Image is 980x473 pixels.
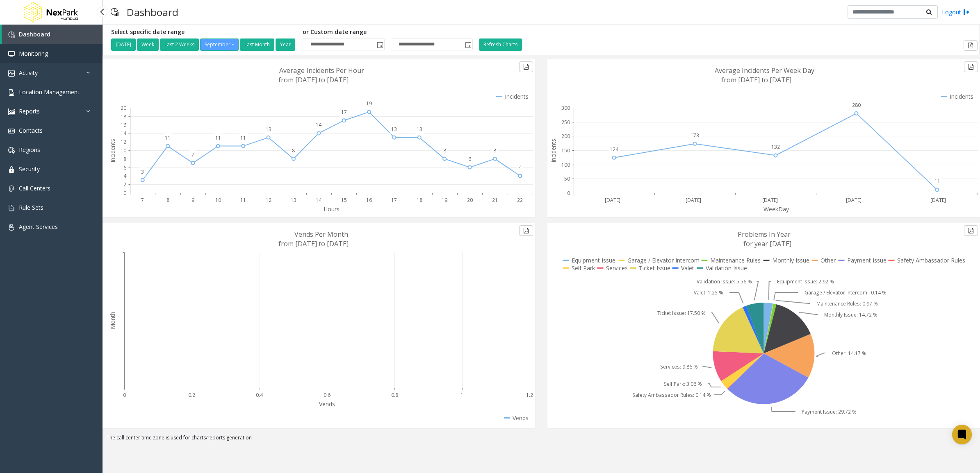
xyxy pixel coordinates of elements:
button: Export to pdf [964,40,978,51]
text: 17 [391,197,397,204]
text: 18 [121,113,126,120]
text: 12 [121,138,126,145]
text: Incidents [109,139,116,163]
text: 200 [561,133,570,140]
text: 2 [123,181,126,188]
text: 0 [123,392,126,398]
text: Safety Ambassador Rules: 0.14 % [632,392,711,398]
text: 11 [240,197,246,204]
button: Export to pdf [964,225,978,236]
button: Refresh Charts [479,38,522,51]
text: 280 [852,102,861,109]
text: Valet: 1.25 % [694,289,723,296]
text: 100 [561,161,570,168]
text: 8 [443,147,446,154]
text: Average Incidents Per Hour [279,66,364,75]
text: 1 [460,392,463,398]
text: 150 [561,147,570,154]
text: 13 [417,126,422,133]
text: 8 [123,156,126,163]
span: Rule Sets [19,204,43,211]
img: 'icon' [8,186,15,192]
button: Last Month [240,38,274,51]
text: 6 [123,164,126,171]
img: pageIcon [111,2,119,22]
text: Other: 14.17 % [832,350,866,357]
div: The call center time zone is used for charts/reports generation [103,434,980,446]
text: Month [109,312,116,329]
text: 6 [468,156,471,163]
button: Last 2 Weeks [160,38,199,51]
text: 18 [417,197,422,204]
text: WeekDay [763,205,789,213]
text: [DATE] [846,197,861,204]
text: 1.2 [526,392,533,398]
text: 7 [141,197,144,204]
text: 11 [934,178,940,185]
text: 11 [215,134,221,141]
text: Average Incidents Per Week Day [715,66,814,75]
text: 8 [493,147,496,154]
text: 19 [442,197,447,204]
text: Garage / Elevator Intercom : 0.14 % [805,289,887,296]
span: Regions [19,146,40,154]
button: [DATE] [111,38,136,51]
text: 14 [316,121,322,128]
span: Toggle popup [375,39,384,50]
span: Reports [19,107,40,115]
text: 14 [121,130,127,137]
text: 11 [240,134,246,141]
img: 'icon' [8,147,15,154]
text: 15 [341,197,347,204]
text: Problems In Year [738,230,791,239]
img: 'icon' [8,51,15,57]
span: Monitoring [19,50,48,57]
text: 3 [141,168,144,175]
button: Export to pdf [519,225,533,236]
text: 17 [341,109,347,115]
span: Activity [19,69,38,77]
text: 4 [123,172,127,179]
text: Validation Issue: 5.56 % [697,278,752,285]
text: [DATE] [930,197,946,204]
button: Export to pdf [519,61,533,72]
img: 'icon' [8,109,15,115]
img: 'icon' [8,70,15,77]
text: 8 [292,147,295,154]
text: Maintenance Rules: 0.97 % [816,300,878,307]
text: Ticket Issue: 17.50 % [657,310,706,317]
img: 'icon' [8,224,15,231]
button: September [200,38,239,51]
img: 'icon' [8,205,15,211]
text: 11 [165,134,171,141]
text: 173 [691,132,699,139]
text: 0.4 [256,392,263,398]
text: 13 [291,197,296,204]
text: 20 [467,197,473,204]
text: 0.8 [391,392,398,398]
span: Location Management [19,88,80,96]
text: 14 [316,197,322,204]
text: 50 [564,175,570,182]
text: [DATE] [605,197,620,204]
text: Hours [324,205,340,213]
text: 22 [517,197,523,204]
h5: or Custom date range [303,29,473,36]
a: Logout [942,8,970,16]
text: 13 [391,126,397,133]
text: 10 [121,147,126,154]
text: [DATE] [686,197,701,204]
text: from [DATE] to [DATE] [721,75,791,84]
span: Call Centers [19,184,50,192]
text: Services: 9.86 % [660,363,698,370]
text: 8 [166,197,169,204]
text: Incidents [549,139,557,163]
img: logout [963,8,970,16]
span: Toggle popup [463,39,472,50]
text: 20 [121,104,126,111]
text: Monthly Issue: 14.72 % [824,311,877,318]
button: Export to pdf [964,61,978,72]
button: Week [137,38,159,51]
img: 'icon' [8,89,15,96]
text: Vends [319,400,335,408]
